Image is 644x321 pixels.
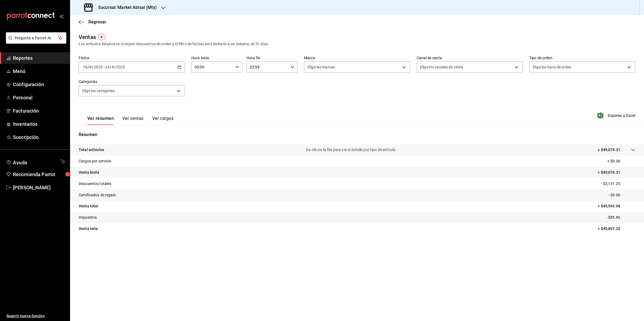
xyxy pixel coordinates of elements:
span: / [110,65,111,69]
p: Cargos por servicio [79,158,112,164]
span: / [88,65,89,69]
span: Pregunta a Parrot AI [15,35,58,41]
p: Certificados de regalo [79,192,116,198]
p: Descuentos totales [79,181,111,187]
input: -- [112,65,114,69]
button: Regresar [79,19,106,25]
span: Inventarios [13,120,65,128]
p: Impuestos [79,215,97,220]
span: Facturación [13,107,65,114]
span: Elige las marcas [307,64,335,70]
p: + $49,074.31 [598,147,620,153]
img: Tooltip marker [98,34,105,40]
div: Los artículos listados no incluyen descuentos de orden y el filtro de fechas está limitado a un m... [79,41,635,47]
p: = $49,074.31 [598,170,635,175]
p: Venta total [79,203,98,209]
p: Venta neta [79,226,98,232]
p: = $45,943.06 [598,203,635,209]
p: + $0.00 [607,158,635,164]
input: -- [105,65,110,69]
span: / [114,65,116,69]
h3: Sucursal: Market Abisal (Mty) [94,4,157,11]
span: Reportes [13,54,65,62]
span: Personal [13,94,65,101]
button: Ver ventas [122,116,144,125]
p: Total artículos [79,147,104,153]
button: Pregunta a Parrot AI [6,32,66,44]
label: Hora fin [247,56,297,60]
span: Configuración [13,81,65,88]
span: Suscripción [13,134,65,141]
span: / [92,65,94,69]
label: Categorías [79,80,185,83]
span: Sugerir nueva función [6,313,65,319]
input: -- [89,65,92,69]
p: = $45,857.20 [598,226,635,232]
label: Canal de venta [417,56,523,60]
button: Ver resumen [87,116,114,125]
p: - $3,131.25 [601,181,635,187]
p: Venta bruta [79,170,99,175]
p: Resumen [79,131,635,138]
button: Ver cargos [152,116,174,125]
p: Da clic en la fila para ver el detalle por tipo de artículo [306,147,396,153]
span: Regresar [88,19,106,25]
span: - [103,65,104,69]
span: Menú [13,68,65,75]
div: Ventas [79,33,96,41]
a: Pregunta a Parrot AI [4,39,66,45]
div: navigation tabs [87,116,174,125]
span: Recomienda Parrot [13,171,65,178]
label: Tipo de orden [529,56,635,60]
label: Fecha [79,56,185,60]
label: Marca [304,56,410,60]
input: ---- [116,65,125,69]
span: Elige los canales de venta [420,64,463,70]
button: open_drawer_menu [59,14,64,18]
input: -- [83,65,88,69]
p: - $85.86 [606,215,635,220]
input: ---- [94,65,103,69]
button: Exportar a Excel [598,112,635,119]
span: Elige los tipos de orden [533,64,572,70]
span: Ayuda [13,158,58,165]
span: Elige las categorías [82,88,115,93]
label: Hora inicio [191,56,242,60]
span: [PERSON_NAME] [13,184,65,191]
p: - $0.00 [608,192,635,198]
